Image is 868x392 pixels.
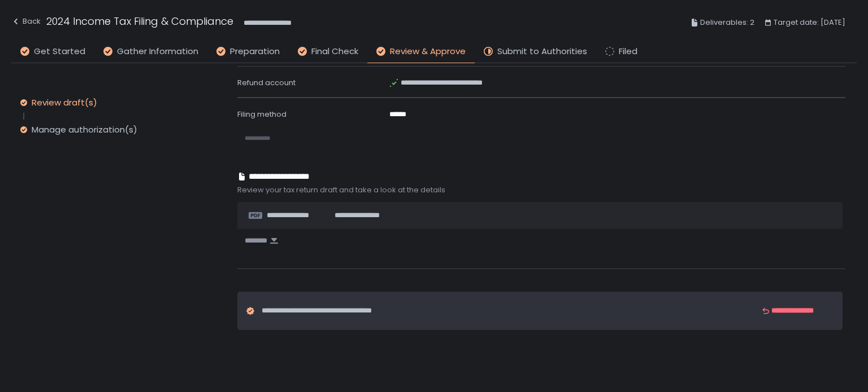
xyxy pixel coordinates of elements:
div: Review draft(s) [32,97,97,108]
span: Target date: [DATE] [774,16,845,29]
h1: 2024 Income Tax Filing & Compliance [46,14,233,29]
span: Deliverables: 2 [700,16,754,29]
span: Get Started [34,45,85,58]
div: Manage authorization(s) [32,124,137,135]
span: Submit to Authorities [497,45,587,58]
span: Filing method [237,109,287,120]
button: Back [11,14,41,32]
span: Filed [619,45,637,58]
span: Preparation [230,45,280,58]
span: Final Check [311,45,358,58]
div: Back [11,15,41,28]
span: Gather Information [117,45,198,58]
span: Refund account [237,77,296,88]
span: Review your tax return draft and take a look at the details [237,185,845,195]
span: Review & Approve [390,45,466,58]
